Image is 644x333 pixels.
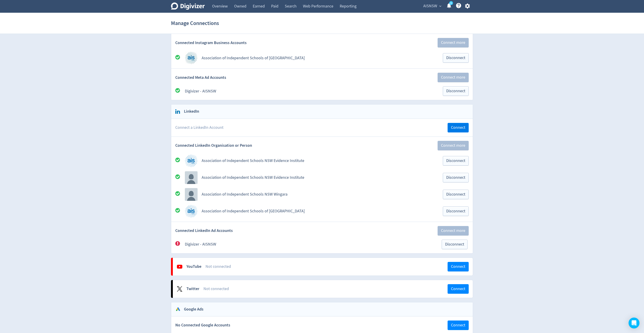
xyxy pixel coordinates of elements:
[185,89,216,94] a: Digivizer - AISNSW
[175,228,233,234] span: Connected LinkedIn Ad Accounts
[442,240,468,249] button: Disconnect
[175,143,252,148] span: Connected LinkedIn Organisation or Person
[181,306,203,312] h2: Google Ads
[438,226,469,236] button: Connect more
[175,174,185,181] div: All good
[441,75,465,80] span: Connect more
[175,241,185,248] div: There's a problem with this account but, as you are not the owner, you will have to first disconn...
[441,41,465,45] span: Connect more
[175,191,185,198] div: All good
[202,55,305,61] a: Association of Independent Schools of [GEOGRAPHIC_DATA]
[451,2,452,5] text: 5
[446,89,465,93] span: Disconnect
[173,258,473,276] a: YouTubeNot connectedConnect
[438,38,469,47] button: Connect more
[185,242,216,247] a: Digivizer - AISNSW
[185,154,198,167] img: Avatar for Association of Independent Schools NSW Evidence Institute
[202,175,304,180] a: Association of Independent Schools NSW Evidence Institute
[175,125,223,130] span: Connect a LinkedIn Account
[171,16,219,30] h1: Manage Connections
[446,159,465,163] span: Disconnect
[443,156,469,166] button: Disconnect
[422,2,443,10] button: AISNSW
[423,2,437,10] span: AISNSW
[443,86,469,96] button: Disconnect
[451,126,465,130] span: Connect
[448,262,469,271] button: Connect
[629,318,639,328] div: Open Intercom Messenger
[448,284,469,294] button: Connect
[451,265,465,269] span: Connect
[449,1,453,5] a: 5
[175,208,185,215] div: All good
[175,40,247,46] span: Connected Instagram Business Accounts
[448,123,469,132] button: Connect
[175,322,230,328] span: No Connected Google Accounts
[446,192,465,196] span: Disconnect
[441,144,465,148] span: Connect more
[185,52,198,64] img: Avatar for Association of Independent Schools of NSW
[202,209,305,214] a: Association of Independent Schools of [GEOGRAPHIC_DATA]
[443,173,469,182] button: Disconnect
[175,75,226,80] span: Connected Meta Ad Accounts
[185,188,198,201] img: Avatar for Association of Independent Schools NSW Wingara
[443,206,469,216] button: Disconnect
[443,53,469,63] button: Disconnect
[185,171,198,184] img: Avatar for Association of Independent Schools NSW Evidence Institute
[175,55,185,62] div: All good
[175,88,185,95] div: All good
[202,192,287,197] a: Association of Independent Schools NSW Wingara
[175,157,185,164] div: All good
[438,73,469,82] button: Connect more
[448,321,469,330] button: Connect
[445,242,464,246] span: Disconnect
[202,158,304,163] a: Association of Independent Schools NSW Evidence Institute
[206,264,448,269] div: Not connected
[185,205,198,218] img: Avatar for Association of Independent Schools of NSW
[186,286,199,292] div: Twitter
[438,4,442,8] span: expand_more
[186,264,201,269] div: YouTube
[173,280,473,298] a: TwitterNot connectedConnect
[451,323,465,327] span: Connect
[443,190,469,199] button: Disconnect
[203,286,448,292] div: Not connected
[446,209,465,213] span: Disconnect
[446,176,465,180] span: Disconnect
[446,56,465,60] span: Disconnect
[181,109,199,114] h2: LinkedIn
[451,287,465,291] span: Connect
[441,229,465,233] span: Connect more
[438,141,469,150] button: Connect more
